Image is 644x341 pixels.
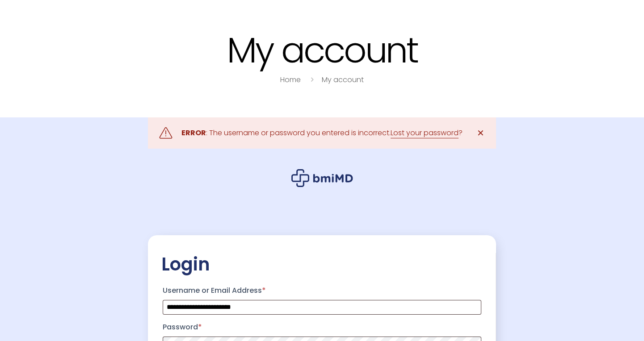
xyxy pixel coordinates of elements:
div: : The username or password you entered is incorrect. ? [181,127,463,139]
a: Lost your password [391,128,459,138]
span: ✕ [477,127,484,139]
label: Password [163,320,481,334]
strong: ERROR [181,128,206,138]
a: Home [280,75,301,85]
h2: Login [161,253,483,275]
label: Username or Email Address [163,283,481,298]
a: My account [322,75,364,85]
h1: My account [41,31,604,69]
i: breadcrumbs separator [307,75,317,85]
a: ✕ [471,124,489,142]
